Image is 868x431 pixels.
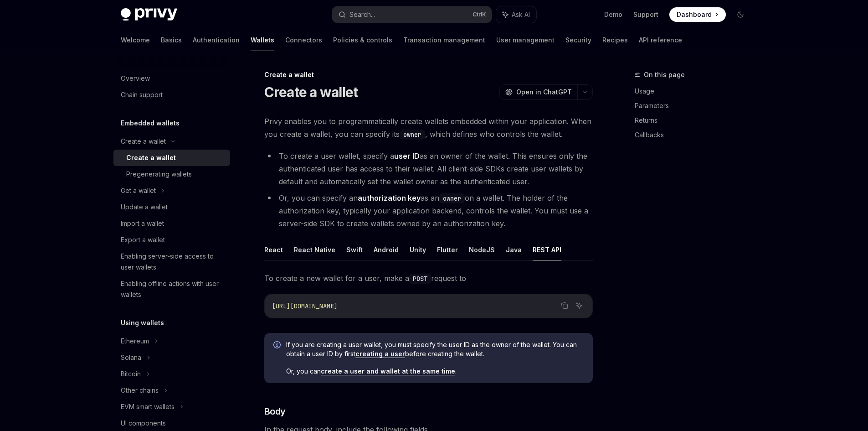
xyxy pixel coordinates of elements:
[355,350,405,358] a: creating a user
[264,192,593,230] li: Or, you can specify an as an on a wallet. The holder of the authorization key, typically your app...
[121,8,177,21] img: dark logo
[113,215,230,232] a: Import a wallet
[121,385,159,396] div: Other chains
[349,9,375,20] div: Search...
[113,150,230,166] a: Create a wallet
[264,70,593,79] div: Create a wallet
[394,151,420,161] strong: user ID
[332,6,492,23] button: Search...CtrlK
[264,150,593,188] li: To create a user wallet, specify a as an owner of the wallet. This ensures only the authenticated...
[669,7,726,22] a: Dashboard
[439,193,465,203] code: owner
[633,10,658,19] a: Support
[516,88,572,97] span: Open in ChatGPT
[286,367,584,376] span: Or, you can .
[677,10,712,19] span: Dashboard
[358,193,421,203] strong: authorization key
[272,302,338,310] span: [URL][DOMAIN_NAME]
[286,340,584,358] span: If you are creating a user wallet, you must specify the user ID as the owner of the wallet. You c...
[121,202,168,213] div: Update a wallet
[113,275,230,303] a: Enabling offline actions with user wallets
[512,10,530,19] span: Ask AI
[121,369,141,379] div: Bitcoin
[264,84,358,100] h1: Create a wallet
[121,73,150,84] div: Overview
[121,118,180,129] h5: Embedded wallets
[602,29,628,51] a: Recipes
[437,239,458,260] button: Flutter
[644,69,685,80] span: On this page
[496,29,555,51] a: User management
[121,401,175,412] div: EVM smart wallets
[113,248,230,275] a: Enabling server-side access to user wallets
[573,300,585,312] button: Ask AI
[121,352,141,363] div: Solana
[126,169,192,180] div: Pregenerating wallets
[264,405,286,418] span: Body
[635,99,755,113] a: Parameters
[639,29,682,51] a: API reference
[121,278,225,300] div: Enabling offline actions with user wallets
[506,239,522,260] button: Java
[121,317,164,328] h5: Using wallets
[604,10,622,19] a: Demo
[113,232,230,248] a: Export a wallet
[559,300,570,312] button: Copy the contents from the code block
[294,239,335,260] button: React Native
[285,29,322,51] a: Connectors
[635,128,755,142] a: Callbacks
[533,239,561,260] button: REST API
[409,274,431,284] code: POST
[400,130,425,140] code: owner
[113,87,230,103] a: Chain support
[121,251,225,273] div: Enabling server-side access to user wallets
[126,152,176,163] div: Create a wallet
[346,239,363,260] button: Swift
[264,272,593,285] span: To create a new wallet for a user, make a request to
[251,29,274,51] a: Wallets
[499,84,577,100] button: Open in ChatGPT
[496,6,536,23] button: Ask AI
[733,7,748,22] button: Toggle dark mode
[161,29,182,51] a: Basics
[113,166,230,182] a: Pregenerating wallets
[469,239,495,260] button: NodeJS
[121,185,156,196] div: Get a wallet
[333,29,392,51] a: Policies & controls
[121,336,149,347] div: Ethereum
[121,234,165,245] div: Export a wallet
[635,113,755,128] a: Returns
[193,29,240,51] a: Authentication
[121,418,166,429] div: UI components
[321,367,455,375] a: create a user and wallet at the same time
[635,84,755,99] a: Usage
[113,70,230,87] a: Overview
[264,239,283,260] button: React
[473,11,486,18] span: Ctrl K
[121,218,164,229] div: Import a wallet
[565,29,591,51] a: Security
[121,29,150,51] a: Welcome
[273,341,282,350] svg: Info
[264,115,593,140] span: Privy enables you to programmatically create wallets embedded within your application. When you c...
[410,239,426,260] button: Unity
[121,89,163,100] div: Chain support
[403,29,485,51] a: Transaction management
[374,239,399,260] button: Android
[113,199,230,215] a: Update a wallet
[121,136,166,147] div: Create a wallet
